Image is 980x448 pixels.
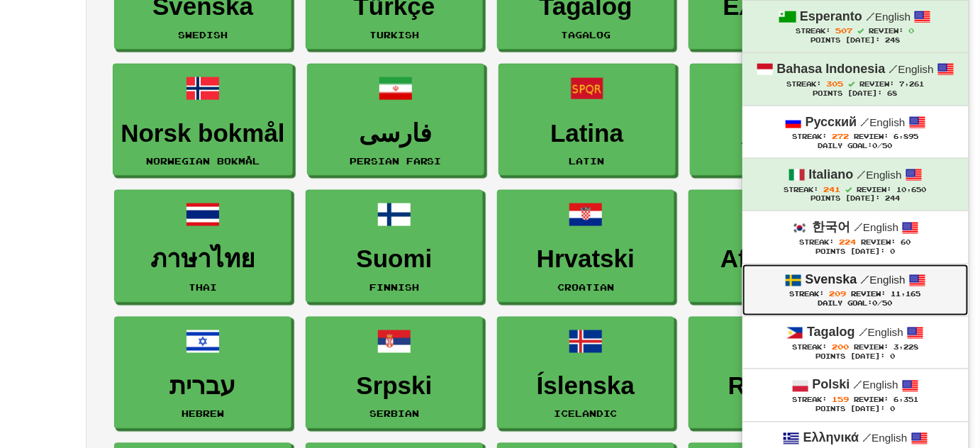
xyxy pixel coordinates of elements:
[852,291,886,298] span: Review:
[792,396,827,404] span: Streak:
[757,405,954,415] div: Points [DATE]: 0
[569,156,605,166] small: Latin
[313,246,475,274] h3: Suomi
[857,186,892,194] span: Review:
[315,120,477,147] h3: فارسی
[893,344,918,352] span: 3,228
[869,27,904,35] span: Review:
[189,283,217,293] small: Thai
[742,369,969,421] a: Polski /English Streak: 159 Review: 6,351 Points [DATE]: 0
[889,63,934,75] small: English
[696,246,858,274] h3: Afrikaans
[113,64,292,177] a: Norsk bokmålNorwegian Bokmål
[861,116,906,128] small: English
[854,379,863,391] span: /
[862,238,896,246] span: Review:
[178,30,228,40] small: Swedish
[146,156,260,166] small: Norwegian Bokmål
[840,237,857,246] span: 224
[832,132,849,140] span: 272
[757,247,954,257] div: Points [DATE]: 0
[182,409,224,419] small: Hebrew
[122,246,284,274] h3: ภาษาไทย
[505,246,667,274] h3: Hrvatski
[757,89,954,99] div: Points [DATE]: 68
[857,168,867,181] span: /
[873,142,878,150] span: 0
[796,27,831,35] span: Streak:
[859,80,894,88] span: Review:
[122,373,284,401] h3: עברית
[807,325,855,340] strong: Tagalog
[350,156,442,166] small: Persian Farsi
[689,190,866,303] a: AfrikaansAfrikaans
[786,80,821,88] span: Streak:
[369,409,419,419] small: Serbian
[806,273,857,287] strong: Svenska
[742,106,969,158] a: Русский /English Streak: 272 Review: 6,895 Daily Goal:0/50
[306,190,483,303] a: SuomiFinnish
[497,190,674,303] a: HrvatskiCroatian
[742,159,969,211] a: Italiano /English Streak: 241 Review: 10,650 Points [DATE]: 244
[561,30,611,40] small: Tagalog
[893,133,918,140] span: 6,895
[897,186,927,194] span: 10,650
[690,64,867,177] a: 廣東話Cantonese
[854,220,863,233] span: /
[757,300,954,309] div: Daily Goal: /50
[114,190,291,303] a: ภาษาไทยThai
[742,1,969,52] a: Esperanto /English Streak: 507 Review: 0 Points [DATE]: 248
[866,11,911,23] small: English
[497,317,674,430] a: ÍslenskaIcelandic
[803,431,859,445] strong: Ελληνικά
[790,291,825,298] span: Streak:
[861,116,870,128] span: /
[830,290,847,298] span: 209
[742,211,969,263] a: 한국어 /English Streak: 224 Review: 60 Points [DATE]: 0
[757,36,954,45] div: Points [DATE]: 248
[792,344,827,352] span: Streak:
[696,373,858,401] h3: Română
[806,115,857,129] strong: Русский
[742,53,969,105] a: Bahasa Indonesia /English Streak: 305 Review: 7,261 Points [DATE]: 68
[505,373,667,401] h3: Íslenska
[506,120,668,147] h3: Latina
[854,133,889,140] span: Review:
[742,317,969,369] a: Tagalog /English Streak: 200 Review: 3,228 Points [DATE]: 0
[909,26,915,35] span: 0
[861,274,870,286] span: /
[742,264,969,316] a: Svenska /English Streak: 209 Review: 11,165 Daily Goal:0/50
[121,120,284,147] h3: Norsk bokmål
[832,343,849,352] span: 200
[859,326,868,339] span: /
[901,238,911,246] span: 60
[836,26,853,35] span: 507
[812,220,850,234] strong: 한국어
[863,432,908,444] small: English
[757,194,954,203] div: Points [DATE]: 244
[313,373,475,401] h3: Srpski
[891,291,921,298] span: 11,165
[809,167,854,181] strong: Italiano
[826,79,843,88] span: 305
[698,120,859,147] h3: 廣東話
[555,409,618,419] small: Icelandic
[813,378,850,392] strong: Polski
[832,396,849,404] span: 159
[854,396,889,404] span: Review:
[114,317,291,430] a: עבריתHebrew
[557,283,614,293] small: Croatian
[369,283,419,293] small: Finnish
[858,28,864,34] span: Streak includes today.
[863,432,872,444] span: /
[889,62,898,75] span: /
[846,186,852,193] span: Streak includes today.
[854,221,898,233] small: English
[854,379,898,391] small: English
[899,80,924,88] span: 7,261
[499,64,676,177] a: LatinaLatin
[777,62,886,76] strong: Bahasa Indonesia
[848,81,854,87] span: Streak includes today.
[307,64,484,177] a: فارسیPersian Farsi
[757,353,954,362] div: Points [DATE]: 0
